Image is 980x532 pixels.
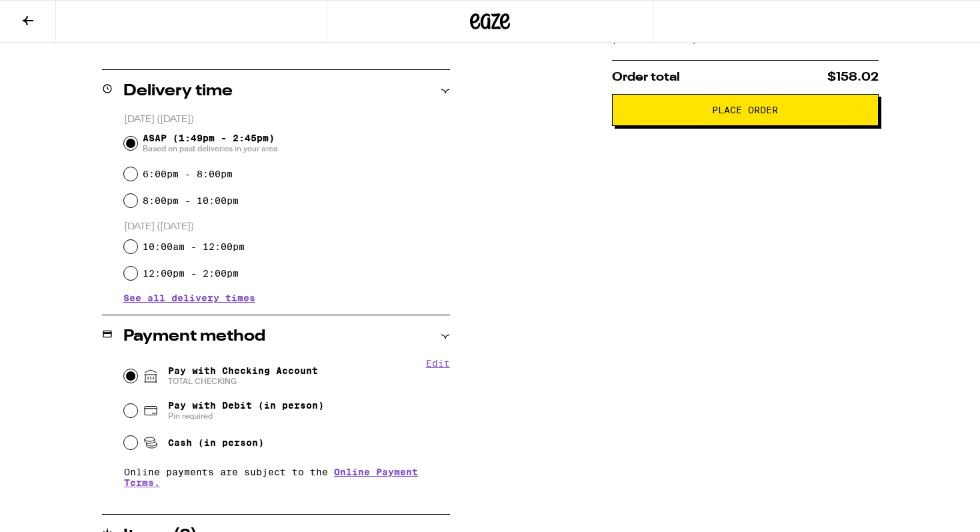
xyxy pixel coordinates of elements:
[123,83,233,99] h2: Delivery time
[168,411,324,421] span: Pin required
[143,169,233,179] label: 6:00pm - 8:00pm
[124,467,418,488] a: Online Payment Terms.
[168,365,318,387] span: Pay with Checking Account
[168,437,264,448] span: Cash (in person)
[124,221,450,233] p: [DATE] ([DATE])
[124,467,450,488] p: Online payments are subject to the
[124,113,450,126] p: [DATE] ([DATE])
[168,400,324,411] span: Pay with Debit (in person)
[426,358,450,369] button: Edit
[143,268,239,279] label: 12:00pm - 2:00pm
[123,52,450,63] p: We'll contact you at [PHONE_NUMBER] when we arrive
[123,293,255,303] button: See all delivery times
[143,195,239,206] label: 8:00pm - 10:00pm
[168,376,318,387] span: TOTAL CHECKING
[143,241,245,252] label: 10:00am - 12:00pm
[612,94,879,126] button: Place Order
[143,143,278,154] span: Based on past deliveries in your area
[8,9,96,20] span: Hi. Need any help?
[143,133,278,154] span: ASAP (1:49pm - 2:45pm)
[123,329,265,345] h2: Payment method
[712,105,778,115] span: Place Order
[612,71,680,83] span: Order total
[827,71,879,83] span: $158.02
